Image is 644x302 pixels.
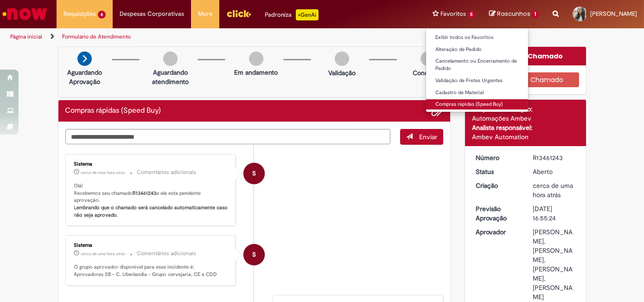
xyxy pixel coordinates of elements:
[532,10,539,19] span: 1
[440,9,466,19] span: Favoritos
[533,153,576,162] div: R13461243
[137,168,197,176] small: Comentários adicionais
[133,190,157,197] b: R13461243
[265,9,319,20] div: Padroniza
[81,170,126,175] span: cerca de uma hora atrás
[472,123,579,132] div: Analista responsável:
[421,51,435,66] img: img-circle-grey.png
[163,51,178,66] img: img-circle-grey.png
[243,163,265,184] div: System
[249,51,263,66] img: img-circle-grey.png
[489,10,539,19] a: Rascunhos
[426,76,529,86] a: Validação de Fretes Urgentes
[10,33,42,40] a: Página inicial
[469,227,526,237] dt: Aprovador
[533,181,576,199] div: 29/08/2025 09:55:24
[1,5,49,23] img: ServiceNow
[533,181,573,199] span: cerca de uma hora atrás
[590,10,637,18] span: [PERSON_NAME]
[62,33,131,40] a: Formulário de Atendimento
[533,227,576,302] div: [PERSON_NAME], [PERSON_NAME], [PERSON_NAME], [PERSON_NAME]
[62,68,107,86] p: Aguardando Aprovação
[148,68,193,86] p: Aguardando atendimento
[469,204,526,223] dt: Previsão Aprovação
[81,251,126,257] time: 29/08/2025 09:55:33
[426,56,529,73] a: Cancelamento ou Encerramento de Pedido
[472,132,579,141] div: Ambev Automation
[7,28,422,45] ul: Trilhas de página
[296,9,319,20] p: +GenAi
[533,181,573,199] time: 29/08/2025 09:55:24
[426,45,529,55] a: Alteração de Pedido
[74,263,229,278] p: O grupo aprovador disponível para esse incidente é: Aprovadores SB - C. Uberlandia - Grupo cervej...
[77,51,92,66] img: arrow-next.png
[74,161,229,167] div: Sistema
[468,11,476,19] span: 5
[81,170,126,175] time: 29/08/2025 09:55:36
[469,153,526,162] dt: Número
[469,181,526,190] dt: Criação
[413,68,442,77] p: Concluído
[65,129,391,144] textarea: Digite sua mensagem aqui...
[335,51,349,66] img: img-circle-grey.png
[243,244,265,265] div: System
[426,28,529,112] ul: Favoritos
[426,32,529,43] a: Exibir todos os Favoritos
[198,9,212,19] span: More
[65,107,161,115] h2: Compras rápidas (Speed Buy) Histórico de tíquete
[81,251,126,257] span: cerca de uma hora atrás
[419,133,437,141] span: Enviar
[426,99,529,109] a: Compras rápidas (Speed Buy)
[469,167,526,176] dt: Status
[234,68,278,77] p: Em andamento
[74,204,230,218] b: Lembrando que o chamado será cancelado automaticamente caso não seja aprovado.
[64,9,96,19] span: Requisições
[328,68,356,77] p: Validação
[431,105,443,117] button: Adicionar anexos
[74,243,229,248] div: Sistema
[98,11,106,19] span: 6
[472,114,579,123] div: Automações Ambev
[497,9,530,18] span: Rascunhos
[533,204,576,223] div: [DATE] 16:55:24
[120,9,184,19] span: Despesas Corporativas
[400,129,443,145] button: Enviar
[533,167,576,176] div: Aberto
[252,162,256,185] span: S
[226,6,251,20] img: click_logo_yellow_360x200.png
[74,182,229,219] p: Olá! Recebemos seu chamado e ele esta pendente aprovação.
[137,250,197,257] small: Comentários adicionais
[426,88,529,98] a: Cadastro de Material
[252,244,256,266] span: S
